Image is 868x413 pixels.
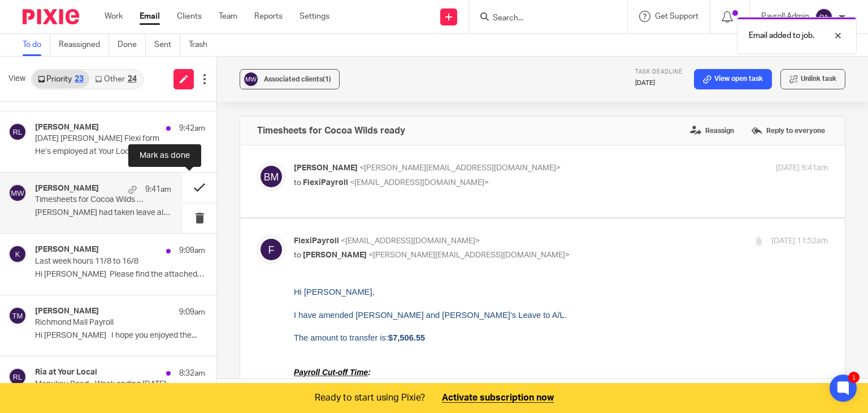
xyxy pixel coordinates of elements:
[359,164,561,172] span: <[PERSON_NAME][EMAIL_ADDRESS][DOMAIN_NAME]>
[219,11,237,22] a: Team
[118,34,146,56] a: Done
[75,75,84,83] div: 23
[35,147,205,157] p: He’s employed at Your Local & Co. Thanks...
[294,237,339,245] span: FlexiPayroll
[140,11,160,22] a: Email
[93,93,186,102] span: that go through the Bank
[257,235,285,264] img: svg%3E
[186,93,301,102] span: ) need to be
[35,245,99,255] h4: [PERSON_NAME]
[368,251,570,259] span: <[PERSON_NAME][EMAIL_ADDRESS][DOMAIN_NAME]>
[323,76,331,83] span: (1)
[94,47,131,56] b: $7,506.55
[350,179,489,187] span: <[EMAIL_ADDRESS][DOMAIN_NAME]>
[264,76,331,83] span: Associated clients
[189,34,216,56] a: Trash
[35,208,171,218] p: [PERSON_NAME] had taken leave all last week,...
[23,34,50,56] a: To do
[635,79,683,88] p: [DATE]
[128,75,137,83] div: 24
[17,93,90,102] span: AMSL-NET Payrolls
[303,251,367,259] span: [PERSON_NAME]
[635,69,683,75] span: Task deadline
[815,8,833,26] img: svg%3E
[294,251,301,259] span: to
[35,257,171,266] p: Last week hours 11/8 to 16/8
[35,318,171,328] p: Richmond Mall Payroll
[35,134,171,144] p: [DATE] [PERSON_NAME] Flexi form
[242,71,259,88] img: svg%3E
[59,34,109,56] a: Reassigned
[105,11,123,22] a: Work
[8,73,25,85] span: View
[32,70,89,88] a: Priority23
[101,230,106,239] u: 2
[257,162,285,191] img: svg%3E
[145,184,171,195] p: 9:41am
[177,11,202,22] a: Clients
[23,9,79,24] img: Pixie
[35,184,99,193] h4: [PERSON_NAME]
[89,70,142,88] a: Other24
[74,81,77,91] span: :
[179,245,205,256] p: 9:09am
[86,230,105,239] b: Dial
[179,368,205,379] p: 8:32am
[294,179,301,187] span: to
[848,372,860,383] div: 1
[154,34,180,56] a: Sent
[694,69,772,89] a: View open task
[8,245,27,263] img: svg%3E
[135,242,198,251] a: [DOMAIN_NAME]
[8,368,27,386] img: svg%3E
[8,184,27,202] img: svg%3E
[771,235,828,247] p: [DATE] 11:52am
[294,164,358,172] span: [PERSON_NAME]
[8,307,27,325] img: svg%3E
[8,123,27,141] img: svg%3E
[776,162,828,174] p: [DATE] 9:41am
[35,331,205,341] p: Hi [PERSON_NAME] I hope you enjoyed the...
[240,69,340,89] button: Associated clients(1)
[341,237,480,245] span: <[EMAIL_ADDRESS][DOMAIN_NAME]>
[230,93,301,102] u: finalised/approved/
[179,123,205,134] p: 9:42am
[748,122,828,139] label: Reply to everyone
[35,195,144,205] p: Timesheets for Cocoa Wilds ready
[46,104,304,113] span: . This is to allow time for any issues arising with loading the payrolls!
[35,270,205,279] p: Hi [PERSON_NAME] Please find the attached file ...
[303,179,348,187] span: FlexiPayroll
[257,125,405,136] h4: Timesheets for Cocoa Wilds ready
[780,69,845,89] button: Unlink task
[35,380,171,389] p: Manukau Road - Week ending [DATE]
[35,307,99,316] h4: [PERSON_NAME]
[749,30,814,41] p: Email added to job.
[300,11,329,22] a: Settings
[179,307,205,318] p: 9:09am
[35,368,97,377] h4: Ria at Your Local
[301,93,503,102] span: and payments showing as paid into our Trust Account
[687,122,737,139] label: Reassign
[90,93,93,102] span: (
[35,123,99,132] h4: [PERSON_NAME]
[254,11,283,22] a: Reports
